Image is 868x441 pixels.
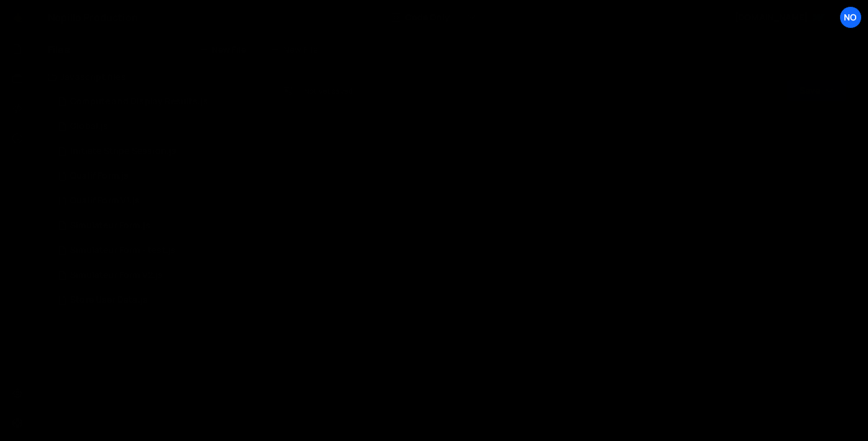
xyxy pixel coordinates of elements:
[70,295,148,306] div: Store User Data.js
[48,189,261,213] div: 8072/34048.js
[48,139,261,164] div: 8072/18519.js
[70,96,208,107] div: Compute and Display Results.js
[839,6,862,29] a: No
[304,86,353,96] div: Not yet saved
[724,6,836,29] a: [DOMAIN_NAME]
[48,10,138,25] div: Nopillo Production
[48,43,70,56] h2: Files
[271,43,323,56] div: New File
[70,146,176,157] div: Initiate Stripe Session.js
[48,263,261,288] div: 8072/17720.js
[787,79,847,102] button: Save
[382,6,486,29] button: Code Only
[33,65,261,89] div: Javascript files
[48,164,261,189] div: 8072/16345.js
[70,220,150,231] div: Simulateur Form.js
[2,2,33,32] a: 🤙
[48,89,261,114] div: 8072/18732.js
[70,270,163,281] div: Simulateur Form V2.js
[70,195,140,207] div: Qualif Form V1.js
[70,245,176,256] div: Simulateur Form - test.js
[48,288,261,313] div: 8072/18527.js
[48,114,261,139] div: 8072/17751.js
[199,45,246,55] button: New File
[70,121,108,132] div: Global.js
[70,171,129,182] div: Qualif Form.js
[48,238,261,263] div: 8072/47478.js
[48,213,261,238] div: 8072/16343.js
